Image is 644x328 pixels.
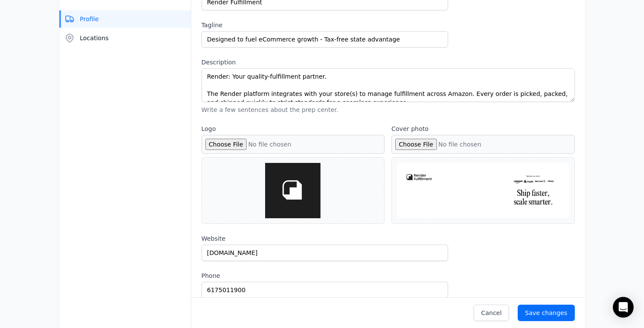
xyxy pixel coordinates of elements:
[518,305,575,321] button: Save changes
[202,124,385,133] label: Logo
[202,21,448,29] label: Tagline
[202,68,575,102] textarea: Render: Your quality-fulfillment partner. The Render platform integrates with your store(s) to ma...
[202,282,448,298] input: 1 (234) 567-8910
[202,58,575,67] label: Description
[80,34,109,42] span: Locations
[202,245,448,261] input: www.acmeprep.com
[613,297,634,318] div: Open Intercom Messenger
[202,31,448,48] input: We're the best in prep.
[202,105,575,114] p: Write a few sentences about the prep center.
[202,271,448,280] label: Phone
[391,124,575,133] label: Cover photo
[202,234,448,243] label: Website
[80,15,99,23] span: Profile
[525,309,567,317] div: Save changes
[474,305,509,321] button: Cancel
